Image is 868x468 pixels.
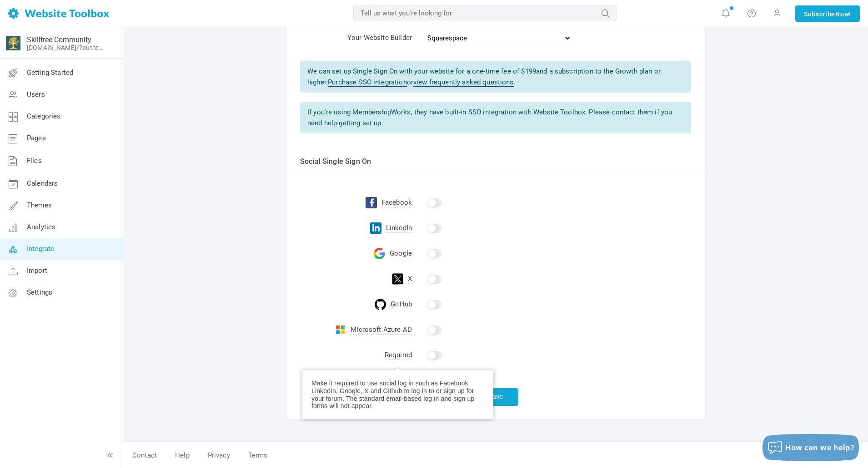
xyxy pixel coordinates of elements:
[351,325,412,335] span: Microsoft Azure AD
[27,288,52,296] span: Settings
[370,222,381,234] img: linkedin-logo.svg
[6,36,20,50] img: favicon.ico
[335,324,346,335] img: microsoft-icon.svg
[300,102,691,133] div: If you're using MembershipWorks, they have built-in SSO integration with Website Toolbox. Please ...
[27,112,61,120] span: Categories
[27,201,52,209] span: Themes
[392,273,403,285] img: twitter-logo.svg
[795,5,860,22] a: SubscribeNow!
[302,370,493,419] h3: Make it required to use social log in such as Facebook, LinkedIn, Google, X and Github to log in ...
[353,5,617,21] input: Tell us what you're looking for
[123,448,166,463] a: Contact
[413,78,514,87] a: view frequently asked questions
[525,67,536,75] span: 199
[386,224,412,233] span: LinkedIn
[390,249,412,258] span: Google
[27,266,47,275] span: Import
[27,134,46,142] span: Pages
[166,448,199,463] a: Help
[300,61,691,93] div: We can set up Single Sign On with your website for a one-time fee of $ and a subscription to the ...
[199,448,239,463] a: Privacy
[785,443,854,453] span: How can we help?
[27,245,54,253] span: Integrate
[27,157,42,165] span: Files
[286,149,705,174] td: Social Single Sign On
[391,300,412,309] span: GitHub
[408,275,412,284] span: X
[27,69,73,77] span: Getting Started
[835,9,851,19] span: Now!
[27,179,58,187] span: Calendars
[375,299,386,310] img: github-icon.svg
[763,434,859,461] button: How can we help?
[27,44,106,51] a: [DOMAIN_NAME]/?authtoken=16b5aa92c1b1ae3e8e22a18df95ba40a&rememberMe=1
[385,351,412,360] span: Required
[286,25,412,54] td: Your Website Builder
[239,448,268,463] a: Terms
[381,198,412,207] span: Facebook
[374,248,385,259] img: google-icon.svg
[366,197,377,208] img: facebook-logo.svg
[27,223,55,231] span: Analytics
[473,388,518,406] button: Save
[27,90,45,99] span: Users
[27,35,91,44] a: Skilltree Community
[328,78,407,87] a: Purchase SSO integration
